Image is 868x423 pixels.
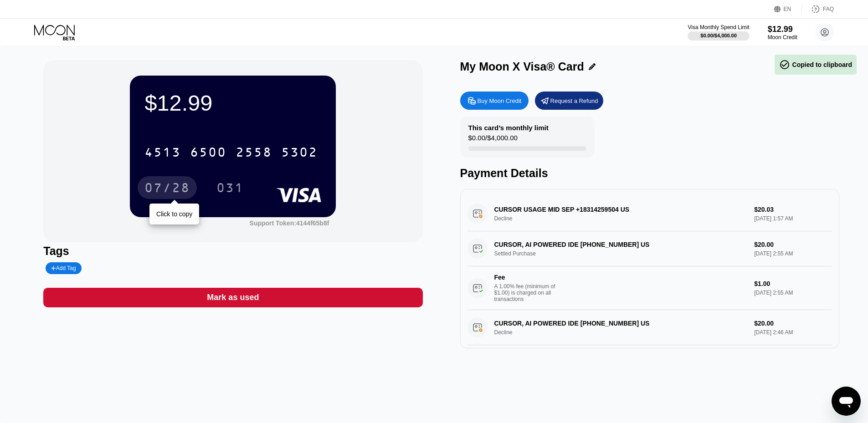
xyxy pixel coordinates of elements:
div: Request a Refund [535,92,603,110]
div: Support Token: 4144f65b8f [250,219,329,227]
div: Buy Moon Credit [478,97,522,105]
div: 031 [210,176,251,199]
span:  [779,59,790,70]
div: 6500 [190,146,226,161]
div: Visa Monthly Spend Limit [688,24,749,31]
div: A 1.00% fee (minimum of $1.00) is charged on all transactions [494,283,563,302]
div: Click to copy [156,210,192,218]
div: $1.00 [754,280,832,287]
div: 5302 [281,146,318,161]
div: EN [774,5,802,14]
div: My Moon X Visa® Card [460,60,584,73]
div: 07/28 [138,176,197,199]
div: Fee [494,274,558,281]
div: 07/28 [144,182,190,196]
div: 4513650025585302 [139,141,323,163]
div: Support Token:4144f65b8f [250,219,329,227]
div: FAQ [802,5,834,14]
div: Payment Details [460,167,839,180]
div: [DATE] 2:55 AM [754,290,832,296]
div: FeeA 1.00% fee (minimum of $1.00) is charged on all transactions$1.00[DATE] 2:55 AM [467,266,832,310]
div: Visa Monthly Spend Limit$0.00/$4,000.00 [688,24,749,41]
div: 4513 [144,146,181,161]
div: $12.99 [144,90,321,116]
div: Moon Credit [768,34,797,41]
div: $12.99 [768,25,797,34]
div: $12.99Moon Credit [768,25,797,41]
div: Tags [43,245,422,258]
div: $0.00 / $4,000.00 [468,134,518,146]
div: EN [784,6,791,12]
div: Mark as used [207,292,259,303]
div: $0.00 / $4,000.00 [700,33,737,38]
div: Request a Refund [550,97,598,105]
div: FAQ [823,6,834,12]
div: This card’s monthly limit [468,124,549,132]
div: Copied to clipboard [779,59,852,70]
div: Add Tag [46,262,81,274]
div: 031 [216,182,244,196]
div: Buy Moon Credit [460,92,529,110]
div: Add Tag [51,265,76,271]
div: Mark as used [43,288,422,307]
iframe: Button to launch messaging window [832,387,861,416]
div: 2558 [236,146,272,161]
